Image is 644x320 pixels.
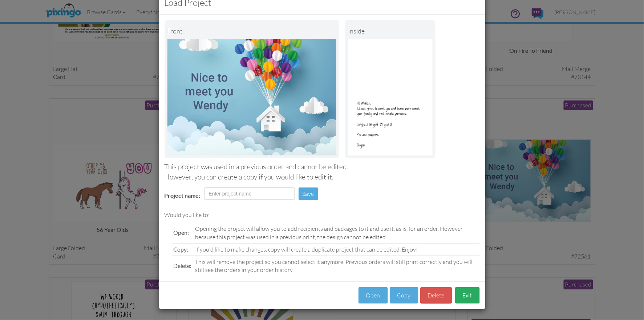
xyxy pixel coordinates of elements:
td: If you'd like to make changes, copy will create a duplicate project that can be edited. Enjoy! [194,243,480,256]
button: Delete [420,287,452,304]
span: Open: [174,229,189,236]
span: Copy: [174,246,189,253]
div: inside [348,23,433,39]
img: Landscape Image [167,39,336,155]
button: Copy [390,287,418,304]
img: Portrait Image [348,39,433,155]
button: Exit [455,287,480,304]
div: However, you can create a copy if you would like to edit it. [165,172,480,182]
div: Front [167,23,336,39]
div: This project was used in a previous order and cannot be edited. [165,162,480,172]
td: Opening the project will allow you to add recipients and packages to it and use it, as is, for an... [194,223,480,243]
td: This will remove the project so you cannot select it anymore. Previous orders will still print co... [194,256,480,276]
input: Enter project name [204,187,295,200]
label: Project name: [165,191,201,200]
button: Save [299,187,318,200]
button: Open [359,287,388,304]
span: Delete: [174,262,192,269]
div: Would you like to: [165,211,480,219]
